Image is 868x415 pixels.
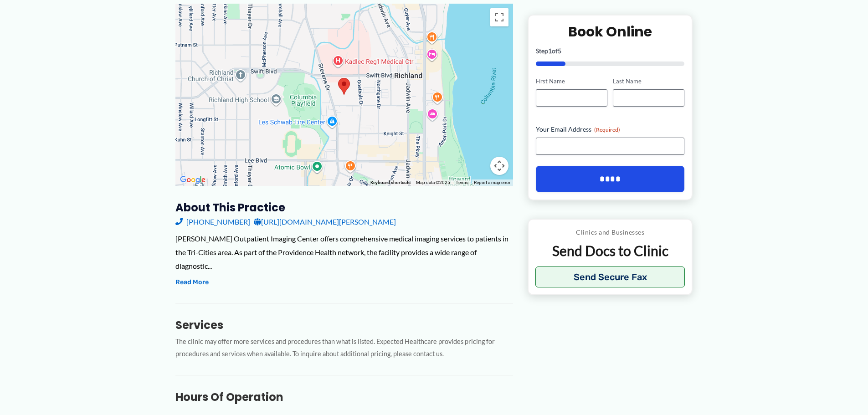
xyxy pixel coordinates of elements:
[536,48,685,54] p: Step of
[254,215,396,229] a: [URL][DOMAIN_NAME][PERSON_NAME]
[456,180,468,185] a: Terms (opens in new tab)
[535,226,685,238] p: Clinics and Businesses
[490,157,508,175] button: Map camera controls
[175,215,250,229] a: [PHONE_NUMBER]
[474,180,510,185] a: Report a map error
[558,47,561,55] span: 5
[536,77,607,86] label: First Name
[175,200,513,215] h3: About this practice
[175,318,513,332] h3: Services
[416,180,450,185] span: Map data ©2025
[178,174,208,186] img: Google
[535,266,685,287] button: Send Secure Fax
[370,179,411,186] button: Keyboard shortcuts
[175,232,513,272] div: [PERSON_NAME] Outpatient Imaging Center offers comprehensive medical imaging services to patients...
[548,47,552,55] span: 1
[613,77,684,86] label: Last Name
[490,8,508,26] button: Toggle fullscreen view
[594,126,620,133] span: (Required)
[178,174,208,186] a: Open this area in Google Maps (opens a new window)
[175,390,513,404] h3: Hours of Operation
[535,242,685,260] p: Send Docs to Clinic
[536,23,685,41] h2: Book Online
[175,277,209,288] button: Read More
[175,336,513,360] p: The clinic may offer more services and procedures than what is listed. Expected Healthcare provid...
[536,125,685,134] label: Your Email Address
